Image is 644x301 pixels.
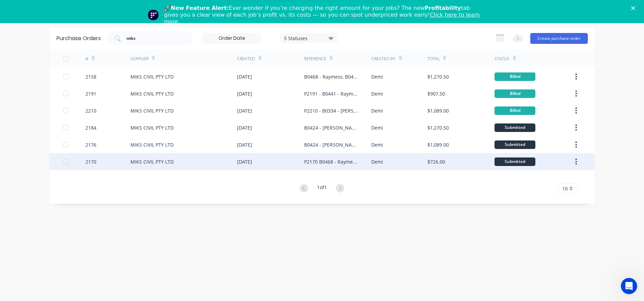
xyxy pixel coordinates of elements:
[494,106,535,115] div: Billed
[304,158,358,165] div: P2170 B0468 - Raymess - Ceiling Battens B0465 - [PERSON_NAME] Builders - Trusses
[171,5,229,11] b: New Feature Alert:
[130,73,174,80] div: MIKS CIVIL PTY LTD
[371,107,383,114] div: Demi
[427,158,445,165] div: $726.00
[237,141,252,148] div: [DATE]
[148,10,159,20] img: Profile image for Team
[203,33,261,44] input: Order Date
[304,90,358,97] div: P2191 - B0441 - Raymess - Haydens - FJ and [PERSON_NAME]
[85,90,96,97] div: 2191
[130,141,174,148] div: MIKS CIVIL PTY LTD
[304,124,358,131] div: B0424 - [PERSON_NAME] - Trusses and Post, 2 Loads
[304,56,326,62] div: Reference
[621,278,637,294] iframe: Intercom live chat
[85,107,96,114] div: 2210
[130,107,174,114] div: MIKS CIVIL PTY LTD
[237,90,252,97] div: [DATE]
[237,56,255,62] div: Created
[304,73,358,80] div: B0468 - Raymess, B0465 - [PERSON_NAME] Builders - Trusses
[85,56,88,62] div: #
[317,184,327,194] div: 1 of 1
[427,141,449,148] div: $1,089.00
[85,141,96,148] div: 2176
[130,56,148,62] div: Supplier
[371,73,383,80] div: Demi
[237,73,252,80] div: [DATE]
[371,141,383,148] div: Demi
[126,35,182,42] input: Search purchase orders...
[304,141,358,148] div: B0424 - [PERSON_NAME] - Floor Joists and Frame Extensions
[427,56,440,62] div: Total
[631,6,638,10] div: Close
[130,124,174,131] div: MIKS CIVIL PTY LTD
[237,124,252,131] div: [DATE]
[530,33,588,44] button: Create purchase order
[371,56,395,62] div: Created By
[494,140,535,149] div: Submitted
[494,72,535,81] div: Billed
[57,34,101,43] div: Purchase Orders
[371,90,383,97] div: Demi
[85,124,96,131] div: 2184
[494,123,535,132] div: Submitted
[427,73,449,80] div: $1,270.50
[164,12,480,25] a: Click here to learn more.
[130,158,174,165] div: MIKS CIVIL PTY LTD
[427,107,449,114] div: $1,089.00
[425,5,461,11] b: Profitability
[130,90,174,97] div: MIKS CIVIL PTY LTD
[427,124,449,131] div: $1,270.50
[494,56,509,62] div: Status
[494,89,535,98] div: Billed
[164,5,486,25] div: 🚀 Ever wonder if you’re charging the right amount for your jobs? The new tab gives you a clear vi...
[304,107,358,114] div: P2210 - B0334 - [PERSON_NAME] Reinforcements
[284,34,333,41] div: 5 Statuses
[85,73,96,80] div: 2158
[371,124,383,131] div: Demi
[494,157,535,166] div: Submitted
[237,158,252,165] div: [DATE]
[562,185,568,192] span: 10
[427,90,445,97] div: $907.50
[237,107,252,114] div: [DATE]
[371,158,383,165] div: Demi
[85,158,96,165] div: 2170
